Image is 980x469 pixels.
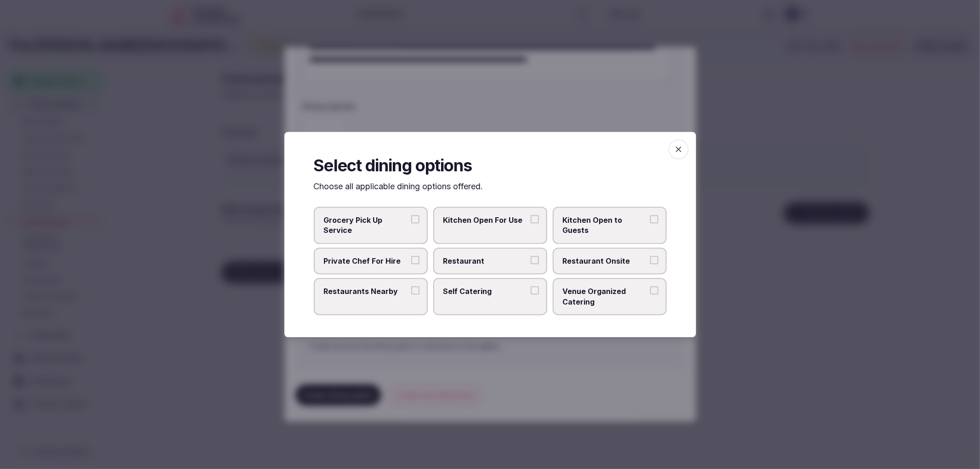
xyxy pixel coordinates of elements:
[563,286,647,307] span: Venue Organized Catering
[324,215,408,236] span: Grocery Pick Up Service
[411,256,419,264] button: Private Chef For Hire
[324,286,408,296] span: Restaurants Nearby
[531,286,539,294] button: Self Catering
[443,286,528,296] span: Self Catering
[443,256,528,266] span: Restaurant
[411,215,419,223] button: Grocery Pick Up Service
[314,154,667,177] h2: Select dining options
[650,256,658,264] button: Restaurant Onsite
[314,181,667,192] p: Choose all applicable dining options offered.
[531,215,539,223] button: Kitchen Open For Use
[411,286,419,294] button: Restaurants Nearby
[531,256,539,264] button: Restaurant
[650,286,658,294] button: Venue Organized Catering
[563,256,647,266] span: Restaurant Onsite
[324,256,408,266] span: Private Chef For Hire
[563,215,647,236] span: Kitchen Open to Guests
[650,215,658,223] button: Kitchen Open to Guests
[443,215,528,225] span: Kitchen Open For Use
